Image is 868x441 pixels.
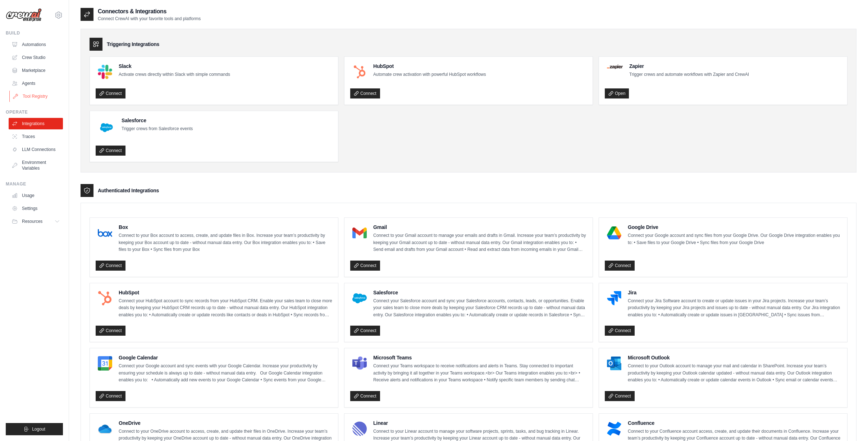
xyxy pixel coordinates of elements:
[119,232,332,253] p: Connect to your Box account to access, create, and update files in Box. Increase your team’s prod...
[119,289,332,296] h4: HubSpot
[350,391,380,401] a: Connect
[605,261,635,271] a: Connect
[98,291,112,306] img: HubSpot Logo
[607,291,621,306] img: Jira Logo
[9,78,63,89] a: Agents
[628,298,841,319] p: Connect your Jira Software account to create or update issues in your Jira projects. Increase you...
[352,65,367,79] img: HubSpot Logo
[9,118,63,129] a: Integrations
[119,298,332,319] p: Connect your HubSpot account to sync records from your HubSpot CRM. Enable your sales team to clo...
[352,226,367,240] img: Gmail Logo
[629,63,749,70] h4: Zapier
[607,226,621,240] img: Google Drive Logo
[607,65,623,69] img: Zapier Logo
[6,109,63,115] div: Operate
[607,356,621,371] img: Microsoft Outlook Logo
[96,88,125,98] a: Connect
[628,289,841,296] h4: Jira
[96,326,125,336] a: Connect
[122,117,193,124] h4: Salesforce
[9,216,63,227] button: Resources
[96,146,125,156] a: Connect
[6,8,42,22] img: Logo
[373,289,587,296] h4: Salesforce
[22,219,42,224] span: Resources
[628,419,841,427] h4: Confluence
[352,422,367,436] img: Linear Logo
[352,356,367,371] img: Microsoft Teams Logo
[352,291,367,306] img: Salesforce Logo
[605,391,635,401] a: Connect
[98,16,201,22] p: Connect CrewAI with your favorite tools and platforms
[119,71,230,78] p: Activate crews directly within Slack with simple commands
[373,232,587,253] p: Connect to your Gmail account to manage your emails and drafts in Gmail. Increase your team’s pro...
[9,91,64,102] a: Tool Registry
[629,71,749,78] p: Trigger crews and automate workflows with Zapier and CrewAI
[350,88,380,98] a: Connect
[9,203,63,214] a: Settings
[9,190,63,201] a: Usage
[9,52,63,63] a: Crew Studio
[373,71,486,78] p: Automate crew activation with powerful HubSpot workflows
[6,30,63,36] div: Build
[98,187,159,194] h3: Authenticated Integrations
[607,422,621,436] img: Confluence Logo
[9,144,63,155] a: LLM Connections
[6,423,63,435] button: Logout
[373,363,587,384] p: Connect your Teams workspace to receive notifications and alerts in Teams. Stay connected to impo...
[628,232,841,246] p: Connect your Google account and sync files from your Google Drive. Our Google Drive integration e...
[96,261,125,271] a: Connect
[628,224,841,231] h4: Google Drive
[98,226,112,240] img: Box Logo
[9,39,63,50] a: Automations
[119,354,332,361] h4: Google Calendar
[350,261,380,271] a: Connect
[350,326,380,336] a: Connect
[32,426,45,432] span: Logout
[9,131,63,142] a: Traces
[9,157,63,174] a: Environment Variables
[96,391,125,401] a: Connect
[628,354,841,361] h4: Microsoft Outlook
[373,224,587,231] h4: Gmail
[98,7,201,16] h2: Connectors & Integrations
[119,419,332,427] h4: OneDrive
[119,224,332,231] h4: Box
[98,65,112,79] img: Slack Logo
[122,125,193,133] p: Trigger crews from Salesforce events
[605,326,635,336] a: Connect
[98,356,112,371] img: Google Calendar Logo
[628,363,841,384] p: Connect to your Outlook account to manage your mail and calendar in SharePoint. Increase your tea...
[605,88,629,98] a: Open
[373,354,587,361] h4: Microsoft Teams
[98,422,112,436] img: OneDrive Logo
[9,65,63,76] a: Marketplace
[98,119,115,136] img: Salesforce Logo
[373,298,587,319] p: Connect your Salesforce account and sync your Salesforce accounts, contacts, leads, or opportunit...
[373,419,587,427] h4: Linear
[107,41,159,48] h3: Triggering Integrations
[373,63,486,70] h4: HubSpot
[119,63,230,70] h4: Slack
[6,181,63,187] div: Manage
[119,363,332,384] p: Connect your Google account and sync events with your Google Calendar. Increase your productivity...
